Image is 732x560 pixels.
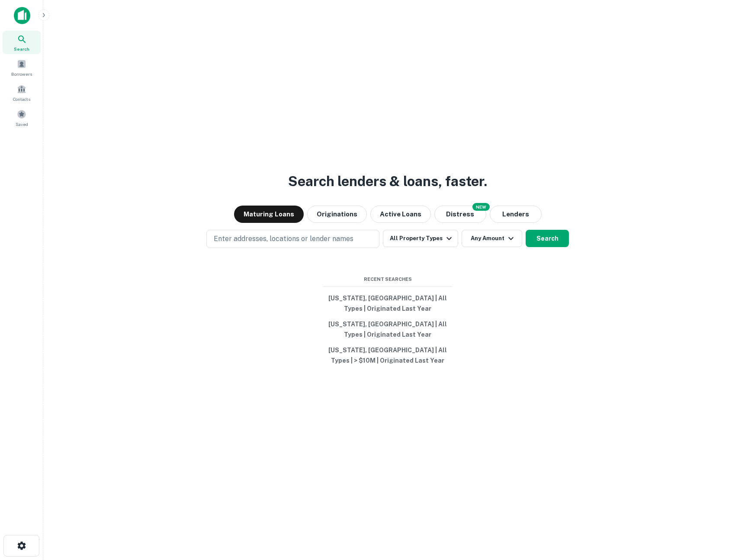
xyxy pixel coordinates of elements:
button: Any Amount [462,230,522,247]
button: Maturing Loans [234,206,304,223]
button: Active Loans [370,206,431,223]
h3: Search lenders & loans, faster. [288,171,487,192]
button: Search [526,230,569,247]
img: capitalize-icon.png [14,7,30,24]
a: Borrowers [3,56,41,79]
a: Saved [3,106,41,129]
span: Search [14,45,29,52]
span: Contacts [13,96,30,103]
a: Search [3,31,41,54]
p: Enter addresses, locations or lender names [214,234,353,244]
button: All Property Types [383,230,458,247]
span: Borrowers [11,71,32,77]
button: Enter addresses, locations or lender names [206,230,379,248]
button: [US_STATE], [GEOGRAPHIC_DATA] | All Types | Originated Last Year [323,316,453,342]
span: Recent Searches [323,276,453,283]
div: NEW [472,203,490,211]
button: Originations [307,206,367,223]
button: Lenders [490,206,542,223]
span: Saved [16,121,28,128]
iframe: Chat Widget [689,491,732,532]
a: Contacts [3,81,41,104]
button: Search distressed loans with lien and other non-mortgage details. [434,206,486,223]
button: [US_STATE], [GEOGRAPHIC_DATA] | All Types | > $10M | Originated Last Year [323,342,453,368]
button: [US_STATE], [GEOGRAPHIC_DATA] | All Types | Originated Last Year [323,290,453,316]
